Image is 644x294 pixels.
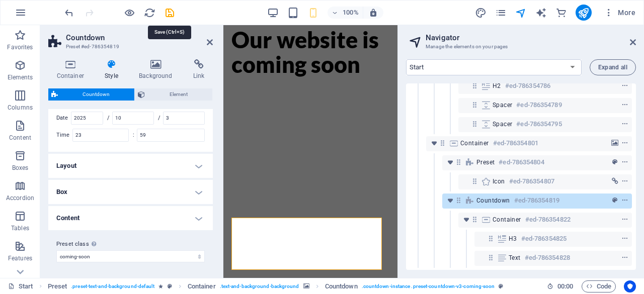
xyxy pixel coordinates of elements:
h4: Box [48,180,213,204]
button: publish [576,5,592,21]
button: background [610,137,620,149]
h4: Background [131,59,185,80]
h6: Session time [547,280,574,292]
span: 00 00 [557,280,573,292]
span: . preset-text-and-background-default [71,280,154,292]
span: Spacer [493,120,512,128]
h6: #ed-786354828 [525,252,570,264]
label: / [158,115,163,121]
h6: #ed-786354804 [499,156,544,168]
h6: 100% [343,7,359,19]
span: Click to select. Double-click to edit [188,280,216,292]
button: navigator [515,7,527,19]
button: toggle-expand [444,156,456,168]
button: context-menu [620,233,630,245]
h6: #ed-786354795 [516,118,561,130]
button: Countdown [48,88,134,101]
span: Preset [476,158,495,166]
i: This element contains a background [303,283,309,289]
span: More [604,8,635,18]
h6: #ed-786354822 [525,214,571,226]
button: commerce [555,7,568,19]
p: Favorites [7,43,33,51]
span: Container [493,216,521,224]
span: Icon [493,177,505,185]
span: . text-and-background-background [220,280,299,292]
button: context-menu [620,175,630,187]
h4: Content [48,206,213,230]
span: Expand all [598,64,627,70]
h4: Style [97,59,131,80]
i: AI Writer [535,7,547,19]
button: preset [610,194,620,207]
button: context-menu [620,194,630,207]
h6: #ed-786354801 [493,137,538,149]
button: context-menu [620,252,630,264]
button: context-menu [620,214,630,226]
label: Time [56,132,72,138]
i: Element contains an animation [158,283,163,289]
i: Navigator [515,7,527,19]
h6: #ed-786354825 [521,233,567,245]
button: context-menu [620,137,630,149]
span: H2 [493,82,501,90]
i: This element is a customizable preset [168,283,172,289]
button: context-menu [620,118,630,130]
button: Code [582,280,616,292]
button: toggle-expand [444,194,456,207]
h3: Preset #ed-786354819 [66,42,193,51]
p: Accordion [6,194,34,202]
p: Columns [8,104,33,112]
button: 100% [328,7,363,19]
button: pages [495,7,507,19]
button: Element [135,88,212,101]
button: link [610,175,620,187]
button: Click here to leave preview mode and continue editing [123,7,135,19]
button: save [164,7,176,19]
button: toggle-expand [428,137,440,149]
button: design [475,7,487,19]
i: On resize automatically adjust zoom level to fit chosen device. [369,8,378,17]
button: Expand all [590,59,636,75]
label: Preset class [56,238,205,250]
span: Click to select. Double-click to edit [325,280,358,292]
h2: Navigator [426,33,636,42]
h4: Container [48,59,97,80]
span: Spacer [493,101,512,109]
h4: Layout [48,154,213,178]
i: Pages (Ctrl+Alt+S) [495,7,507,19]
button: reload [143,7,155,19]
span: Container [460,139,489,147]
i: This element is a customizable preset [499,283,503,289]
button: context-menu [620,99,630,111]
button: toggle-expand [460,214,472,226]
i: Reload page [144,7,155,19]
i: Design (Ctrl+Alt+Y) [475,7,487,19]
nav: breadcrumb [48,280,504,292]
button: undo [63,7,75,19]
p: Content [9,134,31,142]
h4: Link [185,59,213,80]
button: context-menu [620,156,630,168]
i: Commerce [555,7,567,19]
i: Undo: / &nbsp; (15 -> 3) (Ctrl+Z) [63,7,75,19]
h6: #ed-786354786 [505,80,550,92]
span: Countdown [476,197,510,205]
p: Tables [11,224,29,232]
h6: #ed-786354789 [516,99,561,111]
button: context-menu [620,80,630,92]
button: text_generator [535,7,547,19]
label: : [133,132,137,138]
span: Click to select. Double-click to edit [48,280,67,292]
span: Countdown [61,88,131,101]
label: Date [56,115,71,121]
span: Text [509,254,521,262]
p: Elements [8,73,33,81]
span: : [565,282,566,290]
button: More [600,5,639,21]
span: . countdown-instance .preset-countdown-v3-coming-soon [362,280,495,292]
h2: Countdown [66,33,213,42]
span: Element [148,88,209,101]
span: Code [586,280,611,292]
p: Features [8,254,32,262]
